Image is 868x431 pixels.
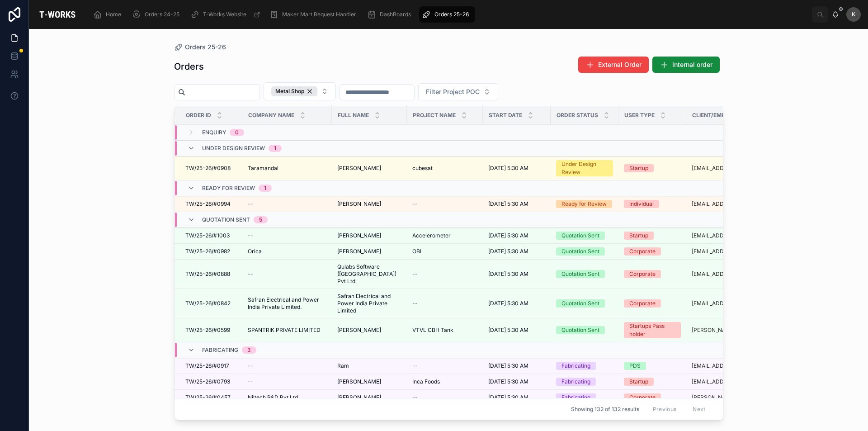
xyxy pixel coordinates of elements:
[248,200,253,208] span: --
[264,185,266,192] div: 1
[185,43,226,52] span: Orders 25-26
[488,394,528,401] span: [DATE] 5:30 AM
[556,378,613,386] a: Fabricating
[185,300,231,307] span: TW/25-26/#0842
[557,112,598,119] span: Order Status
[556,393,613,402] a: Fabricating
[412,362,418,369] span: --
[259,216,262,223] div: 5
[412,378,477,385] a: Inca Foods
[488,165,545,172] a: [DATE] 5:30 AM
[185,165,231,172] span: TW/25-26/#0908
[652,57,720,73] button: Internal order
[489,112,522,119] span: Start Date
[624,378,681,386] a: Startup
[86,5,812,24] div: scrollable content
[185,248,230,255] span: TW/25-26/#0982
[488,248,528,255] span: [DATE] 5:30 AM
[412,248,421,255] span: OBI
[624,322,681,338] a: Startups Pass holder
[624,270,681,278] a: Corporate
[248,232,326,239] a: --
[692,165,772,172] a: [EMAIL_ADDRESS][DOMAIN_NAME]
[692,362,772,369] a: [EMAIL_ADDRESS][DOMAIN_NAME]
[488,200,528,208] span: [DATE] 5:30 AM
[692,327,772,334] a: [PERSON_NAME][EMAIL_ADDRESS][DOMAIN_NAME]
[202,129,226,136] span: Enquiry
[188,6,265,23] a: T-Works Website
[561,378,590,386] div: Fabricating
[692,394,772,401] a: [PERSON_NAME][EMAIL_ADDRESS][DOMAIN_NAME]
[90,6,127,23] a: Home
[692,232,772,239] a: [EMAIL_ADDRESS][DOMAIN_NAME]
[488,378,528,385] span: [DATE] 5:30 AM
[598,60,642,69] span: External Order
[692,300,772,307] a: [EMAIL_ADDRESS][PERSON_NAME][DOMAIN_NAME]
[337,165,381,172] span: [PERSON_NAME]
[412,270,477,278] a: --
[337,394,381,401] span: [PERSON_NAME]
[248,248,262,255] span: Orica
[629,247,656,256] div: Corporate
[248,296,326,311] a: Safran Electrical and Power India Private Limited.
[556,299,613,308] a: Quotation Sent
[412,394,477,401] a: --
[337,263,401,285] a: Qulabs Software ([GEOGRAPHIC_DATA]) Pvt Ltd
[488,394,545,401] a: [DATE] 5:30 AM
[852,11,855,18] span: K
[380,11,411,18] span: DashBoards
[488,200,545,208] a: [DATE] 5:30 AM
[129,6,186,23] a: Orders 24-25
[185,232,230,239] span: TW/25-26/#1003
[692,378,772,385] a: [EMAIL_ADDRESS][DOMAIN_NAME]
[412,378,440,385] span: Inca Foods
[412,248,477,255] a: OBI
[203,11,246,18] span: T-Works Website
[629,299,656,308] div: Corporate
[412,200,418,208] span: --
[412,300,477,307] a: --
[578,57,649,73] button: External Order
[412,300,418,307] span: --
[271,86,317,96] button: Unselect METAL_SHOP
[185,200,237,208] a: TW/25-26/#0994
[556,362,613,370] a: Fabricating
[247,346,251,354] div: 3
[556,247,613,256] a: Quotation Sent
[624,247,681,256] a: Corporate
[672,60,712,69] span: Internal order
[629,322,675,338] div: Startups Pass holder
[561,362,590,370] div: Fabricating
[248,394,298,401] span: Niltech R&D Pvt Ltd
[267,6,363,23] a: Maker Mart Request Handler
[426,87,480,96] span: Filter Project POC
[488,327,545,334] a: [DATE] 5:30 AM
[185,248,237,255] a: TW/25-26/#0982
[185,362,237,369] a: TW/25-26/#0917
[488,378,545,385] a: [DATE] 5:30 AM
[185,232,237,239] a: TW/25-26/#1003
[36,7,79,22] img: App logo
[488,232,528,239] span: [DATE] 5:30 AM
[629,270,656,278] div: Corporate
[624,299,681,308] a: Corporate
[488,362,528,369] span: [DATE] 5:30 AM
[248,165,278,172] span: Taramandal
[412,362,477,369] a: --
[624,232,681,240] a: Startup
[174,60,204,73] h1: Orders
[338,112,369,119] span: Full Name
[561,299,599,308] div: Quotation Sent
[561,270,599,278] div: Quotation Sent
[337,232,381,239] span: [PERSON_NAME]
[248,270,253,278] span: --
[692,112,760,119] span: Client/Employee Email
[488,362,545,369] a: [DATE] 5:30 AM
[692,270,740,278] a: [EMAIL_ADDRESS]
[337,362,349,369] span: Ram
[274,145,276,152] div: 1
